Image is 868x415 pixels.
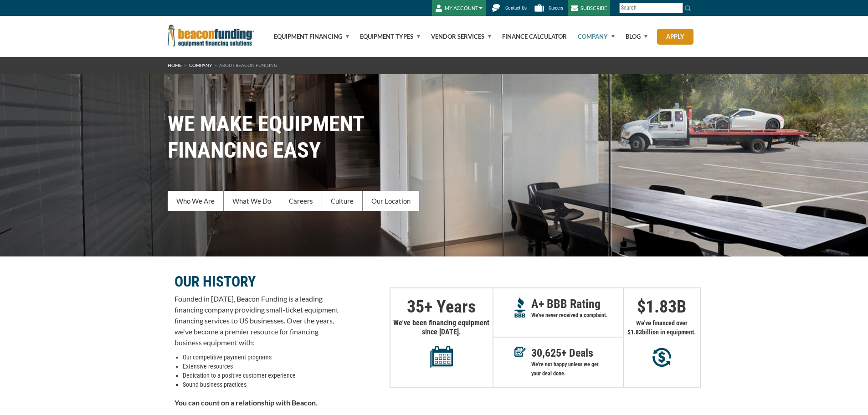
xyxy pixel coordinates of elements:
[183,353,339,362] li: Our competitive payment programs
[549,5,563,11] span: Careers
[390,318,493,368] p: We've been financing equipment since [DATE].
[505,5,527,11] span: Contact Us
[615,16,647,57] a: Blog
[531,347,561,359] span: 30,625
[684,5,692,12] img: Search
[492,16,567,57] a: Finance Calculator
[407,297,424,317] span: 35
[363,191,419,211] a: Our Location
[322,191,363,211] a: Culture
[183,380,339,389] li: Sound business practices
[531,348,623,358] p: + Deals
[280,191,322,211] a: Careers
[168,31,254,38] a: Beacon Funding Corporation
[168,191,224,211] a: Who We Are
[219,62,277,68] span: About Beacon Funding
[514,297,526,318] img: A+ Reputation BBB
[673,5,681,12] a: Clear search text
[175,293,339,348] p: Founded in [DATE], Beacon Funding is a leading financing company providing small-ticket equipment...
[624,302,700,311] p: $ B
[652,348,671,367] img: Millions in equipment purchases
[168,111,701,164] h1: WE MAKE EQUIPMENT FINANCING EASY
[531,299,623,308] p: A+ BBB Rating
[631,328,642,336] span: 1.83
[421,16,491,57] a: Vendor Services
[531,311,623,320] p: We've never received a complaint.
[189,62,212,68] a: Company
[183,362,339,371] li: Extensive resources
[624,318,700,337] p: We've financed over $ billion in equipment.
[224,191,280,211] a: What We Do
[646,297,677,317] span: 1.83
[183,371,339,380] li: Dedication to a positive customer experience
[168,62,182,68] a: HOME
[263,16,349,57] a: Equipment Financing
[175,398,318,407] strong: You can count on a relationship with Beacon.
[567,16,615,57] a: Company
[168,25,254,46] img: Beacon Funding Corporation
[349,16,420,57] a: Equipment Types
[390,302,493,311] p: + Years
[514,347,526,357] img: Deals in Equipment Financing
[531,360,623,378] p: We're not happy unless we get your deal done.
[175,276,339,287] p: OUR HISTORY
[657,29,693,45] a: Apply
[430,346,453,368] img: Years in equipment financing
[619,3,683,13] input: Search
